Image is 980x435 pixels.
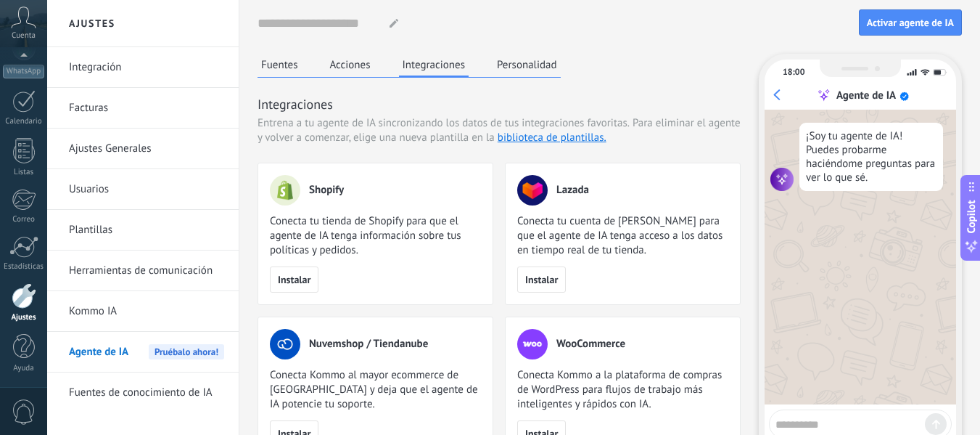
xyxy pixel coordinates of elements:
li: Ajustes Generales [47,129,239,169]
div: Agente de IA [836,89,896,102]
button: Instalar [270,267,318,293]
span: Pruébalo ahora! [149,344,224,359]
div: Ajustes [3,313,45,322]
div: Estadísticas [3,262,45,272]
li: Kommo IA [47,291,239,332]
h3: Integraciones [258,95,741,113]
div: WhatsApp [3,65,44,78]
span: Conecta Kommo a la plataforma de compras de WordPress para flujos de trabajo más inteligentes y r... [517,368,728,412]
span: Copilot [964,200,979,233]
span: Activar agente de IA [867,17,954,28]
span: WooCommerce [556,337,625,351]
div: ¡Soy tu agente de IA! Puedes probarme haciéndome preguntas para ver lo que sé. [799,123,943,191]
a: Herramientas de comunicación [69,251,224,291]
span: Conecta Kommo al mayor ecommerce de [GEOGRAPHIC_DATA] y deja que el agente de IA potencie tu sopo... [270,368,481,412]
span: Lazada [556,183,589,198]
span: Para eliminar el agente y volver a comenzar, elige una nueva plantilla en la [258,116,741,145]
span: Shopify [309,183,344,198]
img: agent icon [770,168,794,191]
a: Usuarios [69,169,224,210]
li: Usuarios [47,169,239,210]
div: Correo [3,215,45,224]
a: biblioteca de plantillas. [498,131,606,145]
button: Activar agente de IA [859,9,962,36]
span: Conecta tu tienda de Shopify para que el agente de IA tenga información sobre tus políticas y ped... [270,214,481,258]
button: Fuentes [258,54,302,76]
li: Facturas [47,88,239,129]
div: 18:00 [783,67,804,78]
li: Fuentes de conocimiento de IA [47,373,239,412]
li: Herramientas de comunicación [47,251,239,291]
span: Cuenta [12,31,36,41]
li: Plantillas [47,210,239,251]
a: Facturas [69,88,224,129]
li: Agente de IA [47,332,239,373]
div: Calendario [3,117,45,126]
div: Ayuda [3,364,45,373]
span: Nuvemshop / Tiendanube [309,337,428,351]
span: Conecta tu cuenta de [PERSON_NAME] para que el agente de IA tenga acceso a los datos en tiempo re... [517,214,728,258]
a: Fuentes de conocimiento de IA [69,373,224,413]
a: Plantillas [69,210,224,251]
button: Personalidad [493,54,561,76]
span: Instalar [278,275,310,285]
a: Ajustes Generales [69,129,224,169]
span: Entrena a tu agente de IA sincronizando los datos de tus integraciones favoritas. [258,116,630,131]
a: Agente de IAPruébalo ahora! [69,332,224,373]
a: Integración [69,47,224,88]
span: Agente de IA [69,332,128,373]
a: Kommo IA [69,291,224,332]
button: Instalar [517,267,566,293]
li: Integración [47,47,239,88]
div: Listas [3,168,45,177]
span: Instalar [525,275,558,285]
button: Integraciones [399,54,469,78]
button: Acciones [326,54,374,76]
